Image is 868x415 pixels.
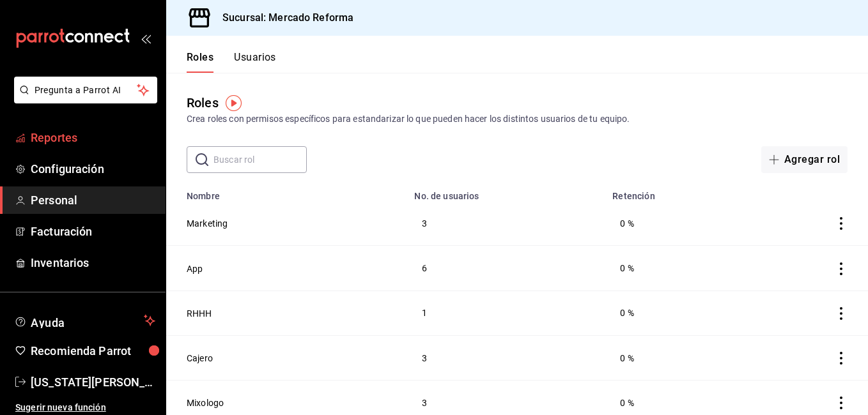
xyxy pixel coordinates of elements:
[226,95,242,111] img: Tooltip marker
[605,246,748,290] td: 0 %
[835,262,848,275] button: actions
[407,183,605,201] th: No. de usuarios
[605,183,748,201] th: Retención
[141,33,151,43] button: open_drawer_menu
[31,129,155,146] span: Reportes
[31,313,139,328] span: Ayuda
[187,262,203,275] button: App
[166,183,407,201] th: Nombre
[213,147,307,172] input: Buscar rol
[187,396,224,409] button: Mixologo
[835,396,848,409] button: actions
[35,84,137,97] span: Pregunta a Parrot AI
[9,93,157,106] a: Pregunta a Parrot AI
[605,290,748,335] td: 0 %
[15,401,155,414] span: Sugerir nueva función
[187,352,213,365] button: Cajero
[605,201,748,246] td: 0 %
[407,201,605,246] td: 3
[187,51,213,73] button: Roles
[31,342,155,359] span: Recomienda Parrot
[31,223,155,240] span: Facturación
[31,254,155,271] span: Inventarios
[187,217,228,230] button: Marketing
[187,93,219,112] div: Roles
[31,373,155,391] span: [US_STATE][PERSON_NAME]
[14,77,157,103] button: Pregunta a Parrot AI
[835,217,848,230] button: actions
[234,51,276,73] button: Usuarios
[212,10,353,26] h3: Sucursal: Mercado Reforma
[407,335,605,380] td: 3
[835,307,848,320] button: actions
[407,290,605,335] td: 1
[605,335,748,380] td: 0 %
[31,192,155,209] span: Personal
[31,160,155,177] span: Configuración
[187,307,212,320] button: RHHH
[407,246,605,290] td: 6
[835,352,848,365] button: actions
[187,51,276,73] div: navigation tabs
[187,112,848,126] div: Crea roles con permisos específicos para estandarizar lo que pueden hacer los distintos usuarios ...
[761,146,848,173] button: Agregar rol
